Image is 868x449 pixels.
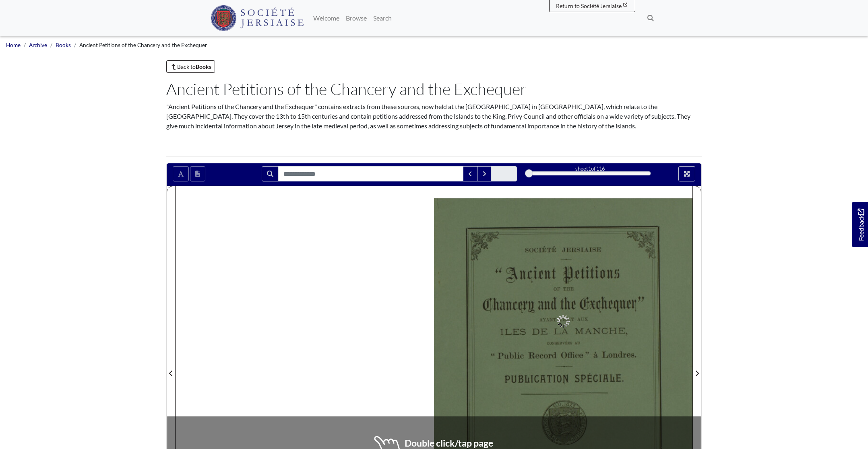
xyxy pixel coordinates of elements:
[310,10,343,26] a: Welcome
[166,102,702,131] p: "Ancient Petitions of the Chancery and the Exchequer" contains extracts from these sources, now h...
[529,165,651,173] div: sheet of 116
[556,2,622,9] span: Return to Société Jersiaise
[56,42,71,48] a: Books
[856,209,866,241] span: Feedback
[278,166,463,181] input: Search for
[262,166,279,181] button: Search
[29,42,47,48] a: Archive
[211,5,304,31] img: Société Jersiaise
[190,166,205,181] button: Open transcription window
[477,166,492,181] button: Next Match
[166,79,702,99] h1: Ancient Petitions of the Chancery and the Exchequer
[852,202,868,247] a: Would you like to provide feedback?
[6,42,21,48] a: Home
[211,3,304,33] a: Société Jersiaise logo
[343,10,370,26] a: Browse
[166,60,215,73] a: Back toBooks
[79,42,207,48] span: Ancient Petitions of the Chancery and the Exchequer
[370,10,395,26] a: Search
[173,166,189,181] button: Toggle text selection (Alt+T)
[463,166,477,181] button: Previous Match
[196,63,211,70] strong: Books
[678,166,695,181] button: Full screen mode
[588,165,591,172] span: 1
